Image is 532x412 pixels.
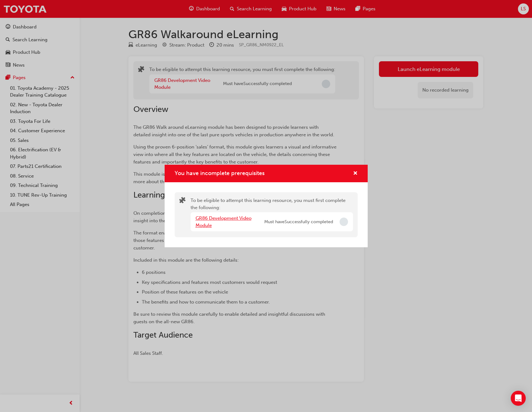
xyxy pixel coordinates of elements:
div: You have incomplete prerequisites [165,165,368,248]
span: You have incomplete prerequisites [175,170,265,177]
span: cross-icon [353,171,358,177]
a: GR86 Development Video Module [196,215,251,228]
span: puzzle-icon [179,198,186,205]
span: Must have Successfully completed [264,219,333,226]
div: Open Intercom Messenger [511,391,526,406]
span: Incomplete [340,218,348,226]
div: To be eligible to attempt this learning resource, you must first complete the following: [191,197,353,233]
button: cross-icon [353,170,358,178]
